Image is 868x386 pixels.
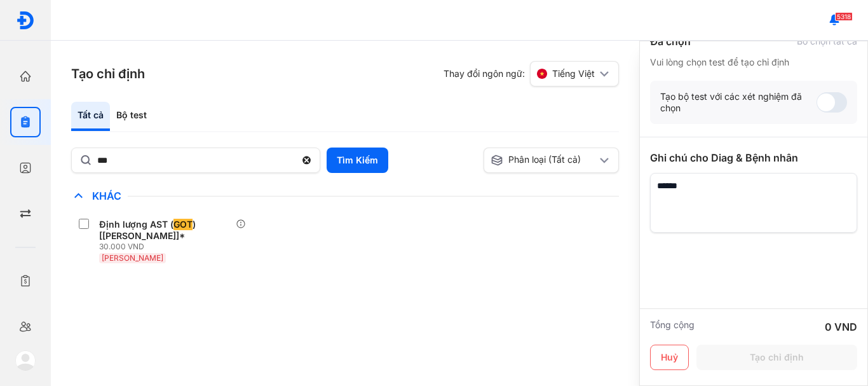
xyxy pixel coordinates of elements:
span: Tiếng Việt [552,68,595,79]
button: Huỷ [650,345,689,370]
div: Thay đổi ngôn ngữ: [444,61,619,86]
button: Tạo chỉ định [696,345,857,370]
div: Tất cả [71,102,110,131]
div: Định lượng AST ( ) [[PERSON_NAME]]* [99,219,231,242]
div: Đã chọn [650,34,691,49]
div: Tổng cộng [650,319,695,334]
img: logo [15,350,36,371]
div: Vui lòng chọn test để tạo chỉ định [650,57,857,68]
div: 30.000 VND [99,242,236,252]
div: Phân loại (Tất cả) [491,154,597,167]
span: Khác [86,190,128,202]
div: Tạo bộ test với các xét nghiệm đã chọn [660,91,817,114]
div: Ghi chú cho Diag & Bệnh nhân [650,150,857,165]
span: GOT [173,219,193,230]
div: Bộ test [110,102,153,131]
img: logo [16,11,35,30]
div: 0 VND [825,319,857,334]
span: 5318 [835,12,853,21]
div: Bỏ chọn tất cả [797,36,857,47]
span: [PERSON_NAME] [102,253,163,263]
button: Tìm Kiếm [327,148,388,173]
h3: Tạo chỉ định [71,65,145,83]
